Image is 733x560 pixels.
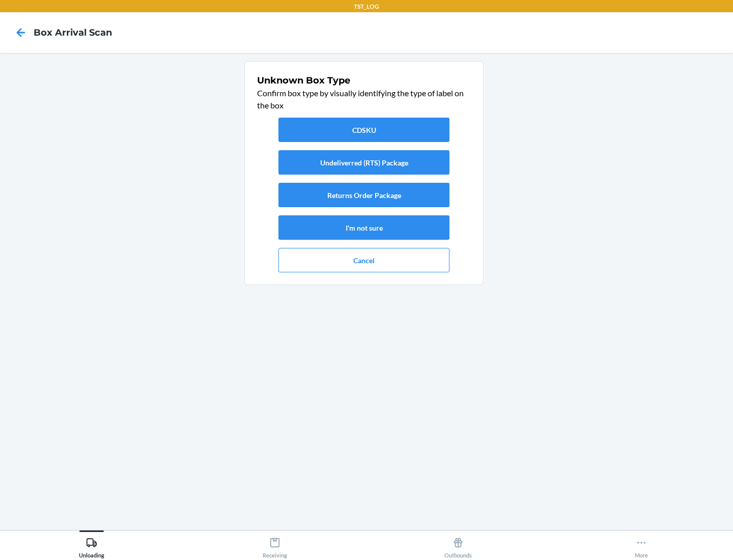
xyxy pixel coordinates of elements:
[278,248,449,272] button: Cancel
[635,533,648,558] div: More
[278,118,449,142] button: CDSKU
[366,530,550,558] button: Outbounds
[550,530,733,558] button: More
[278,215,449,240] button: I'm not sure
[79,533,104,558] div: Unloading
[444,533,472,558] div: Outbounds
[257,74,471,87] h1: Unknown Box Type
[354,2,379,11] p: TST_LOG
[257,87,471,111] p: Confirm box type by visually identifying the type of label on the box
[278,183,449,207] button: Returns Order Package
[183,530,366,558] button: Receiving
[263,533,287,558] div: Receiving
[34,26,112,39] h4: Box Arrival Scan
[278,150,449,175] button: Undeliverred (RTS) Package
